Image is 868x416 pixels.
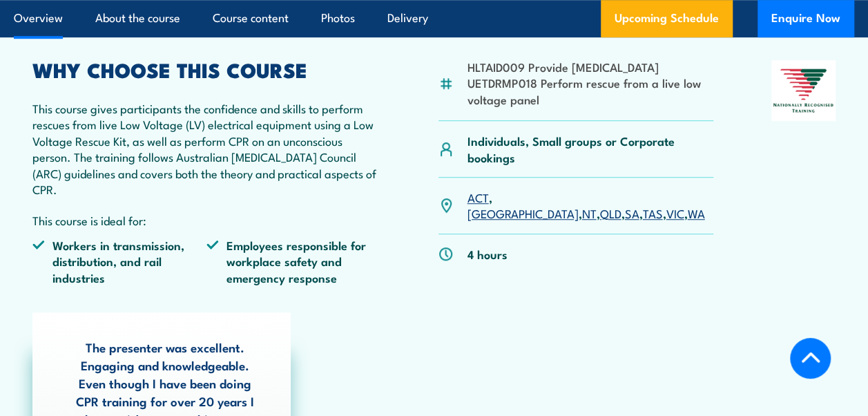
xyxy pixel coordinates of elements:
[666,205,684,221] a: VIC
[467,189,713,222] p: , , , , , , ,
[32,100,380,197] p: This course gives participants the confidence and skills to perform rescues from live Low Voltage...
[32,237,206,285] li: Workers in transmission, distribution, and rail industries
[467,75,713,107] li: UETDRMP018 Perform rescue from a live low voltage panel
[771,60,836,121] img: Nationally Recognised Training logo.
[467,59,713,75] li: HLTAID009 Provide [MEDICAL_DATA]
[467,246,507,262] p: 4 hours
[32,212,380,228] p: This course is ideal for:
[599,205,621,221] a: QLD
[687,205,704,221] a: WA
[624,205,639,221] a: SA
[32,60,380,78] h2: WHY CHOOSE THIS COURSE
[467,205,578,221] a: [GEOGRAPHIC_DATA]
[467,189,488,205] a: ACT
[642,205,662,221] a: TAS
[206,237,380,285] li: Employees responsible for workplace safety and emergency response
[581,205,596,221] a: NT
[467,133,713,165] p: Individuals, Small groups or Corporate bookings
